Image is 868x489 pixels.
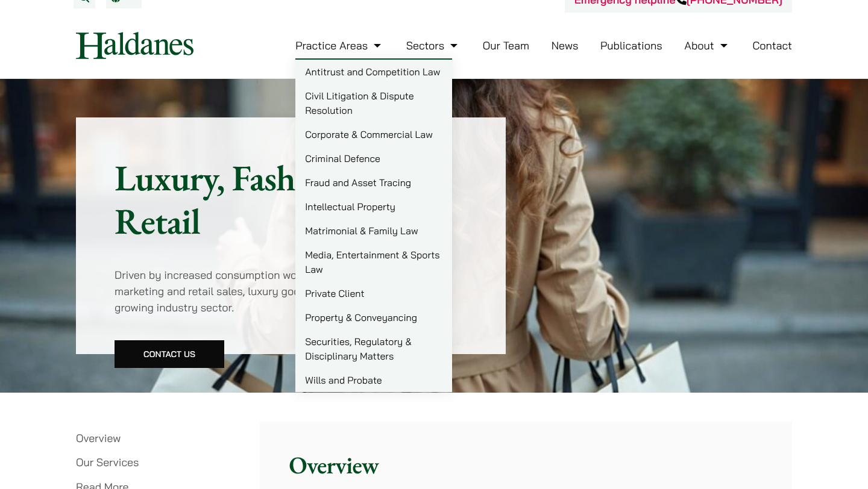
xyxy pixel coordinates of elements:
[115,340,224,368] a: Contact Us
[295,368,452,392] a: Wills and Probate
[295,281,452,305] a: Private Client
[295,219,452,243] a: Matrimonial & Family Law
[295,195,452,219] a: Intellectual Property
[295,243,452,281] a: Media, Entertainment & Sports Law
[295,84,452,122] a: Civil Litigation & Dispute Resolution
[406,39,461,52] a: Sectors
[76,32,193,59] img: Logo of Haldanes
[295,146,452,170] a: Criminal Defence
[295,305,452,329] a: Property & Conveyancing
[289,450,763,479] h2: Overview
[600,39,662,52] a: Publications
[76,455,139,469] a: Our Services
[295,170,452,195] a: Fraud and Asset Tracing
[483,39,529,52] a: Our Team
[115,156,467,243] h1: Luxury, Fashion & Retail
[115,267,467,316] p: Driven by increased consumption worldwide, and the rise of online marketing and retail sales, lux...
[552,39,579,52] a: News
[295,60,452,84] a: Antitrust and Competition Law
[295,329,452,368] a: Securities, Regulatory & Disciplinary Matters
[76,431,121,445] a: Overview
[295,39,384,52] a: Practice Areas
[295,122,452,146] a: Corporate & Commercial Law
[684,39,730,52] a: About
[752,39,792,52] a: Contact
